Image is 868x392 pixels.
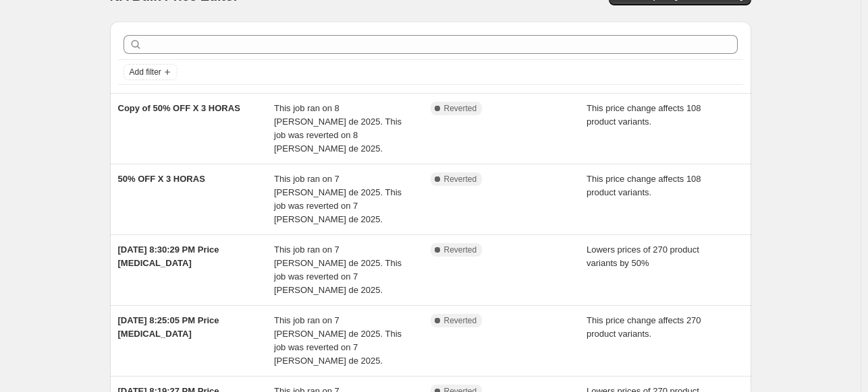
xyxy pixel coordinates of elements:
span: [DATE] 8:25:05 PM Price [MEDICAL_DATA] [118,315,219,339]
span: Add filter [130,67,161,77]
span: Reverted [444,244,477,255]
span: 50% OFF X 3 HORAS [118,174,205,184]
span: This job ran on 7 [PERSON_NAME] de 2025. This job was reverted on 7 [PERSON_NAME] de 2025. [274,315,402,366]
span: This job ran on 8 [PERSON_NAME] de 2025. This job was reverted on 8 [PERSON_NAME] de 2025. [274,103,402,154]
span: This price change affects 270 product variants. [587,315,701,339]
span: This job ran on 7 [PERSON_NAME] de 2025. This job was reverted on 7 [PERSON_NAME] de 2025. [274,244,402,295]
span: This price change affects 108 product variants. [587,103,701,127]
span: Reverted [444,103,477,114]
button: Add filter [124,64,178,80]
span: This price change affects 108 product variants. [587,174,701,197]
span: Lowers prices of 270 product variants by 50% [587,244,699,268]
span: This job ran on 7 [PERSON_NAME] de 2025. This job was reverted on 7 [PERSON_NAME] de 2025. [274,174,402,224]
span: Copy of 50% OFF X 3 HORAS [118,103,240,113]
span: Reverted [444,174,477,185]
span: [DATE] 8:30:29 PM Price [MEDICAL_DATA] [118,244,219,268]
span: Reverted [444,315,477,326]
